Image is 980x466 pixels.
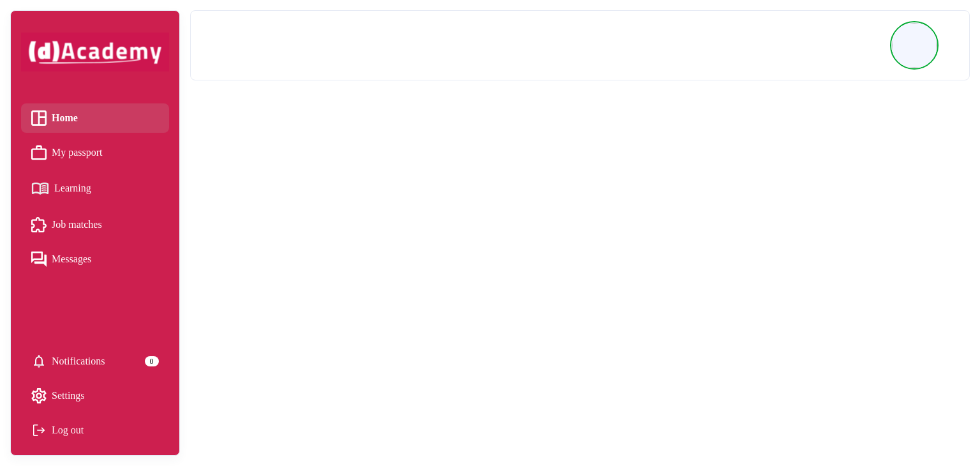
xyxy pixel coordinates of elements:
[31,250,159,269] a: Messages iconMessages
[145,356,159,366] div: 0
[31,215,159,234] a: Job matches iconJob matches
[31,109,159,128] a: Home iconHome
[52,143,103,162] span: My passport
[52,215,102,234] span: Job matches
[31,252,47,267] img: Messages icon
[31,388,47,403] img: setting
[31,217,47,232] img: Job matches icon
[31,143,159,162] a: My passport iconMy passport
[21,33,169,71] img: dAcademy
[52,386,85,405] span: Settings
[52,109,78,128] span: Home
[31,421,159,440] div: Log out
[31,177,159,200] a: Learning iconLearning
[31,145,47,160] img: My passport icon
[52,250,91,269] span: Messages
[31,177,49,200] img: Learning icon
[31,423,47,438] img: Log out
[52,352,105,371] span: Notifications
[54,179,91,198] span: Learning
[892,23,937,68] img: Profile
[31,354,47,369] img: setting
[31,110,47,126] img: Home icon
